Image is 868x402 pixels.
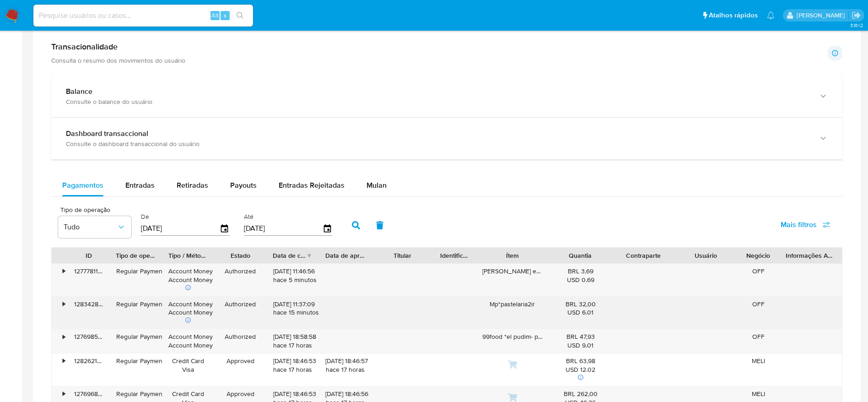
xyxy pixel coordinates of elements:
[767,11,775,19] a: Notificações
[852,11,861,20] a: Sair
[797,11,848,20] p: eduardo.dutra@mercadolivre.com
[33,10,253,22] input: Pesquise usuários ou casos...
[709,11,758,20] span: Atalhos rápidos
[850,22,863,29] span: 3.161.2
[211,11,219,20] span: Alt
[231,9,249,22] button: search-icon
[224,11,226,20] span: s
